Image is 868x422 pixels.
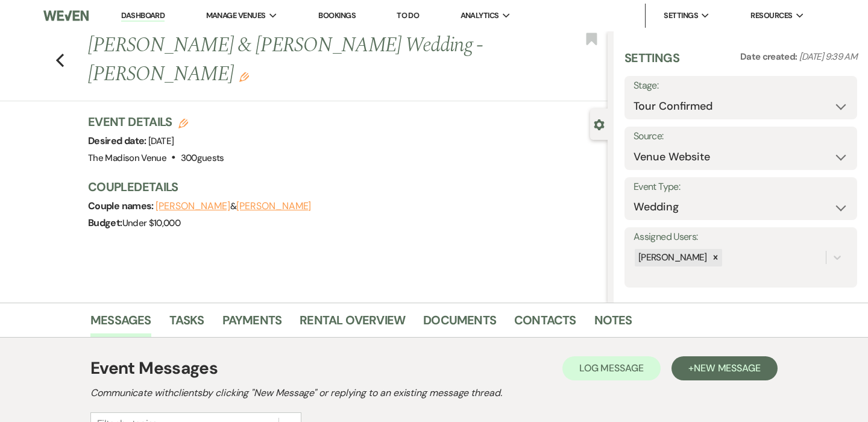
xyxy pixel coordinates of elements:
[90,310,151,337] a: Messages
[236,201,311,211] button: [PERSON_NAME]
[156,201,230,211] button: [PERSON_NAME]
[43,3,89,28] img: Weven Logo
[397,10,419,20] a: To Do
[206,10,266,22] span: Manage Venues
[634,178,848,196] label: Event Type:
[239,71,249,82] button: Edit
[88,152,166,164] span: The Madison Venue
[90,356,218,381] h1: Event Messages
[664,10,698,22] span: Settings
[594,118,605,130] button: Close lead details
[461,10,499,22] span: Analytics
[148,135,174,147] span: [DATE]
[740,51,799,63] span: Date created:
[156,200,311,212] span: &
[634,228,848,246] label: Assigned Users:
[634,128,848,145] label: Source:
[121,10,165,22] a: Dashboard
[181,152,224,164] span: 300 guests
[514,310,576,337] a: Contacts
[594,310,632,337] a: Notes
[169,310,204,337] a: Tasks
[88,216,122,229] span: Budget:
[423,310,496,337] a: Documents
[88,113,224,130] h3: Event Details
[88,178,596,195] h3: Couple Details
[122,217,181,229] span: Under $10,000
[624,49,679,76] h3: Settings
[579,362,644,374] span: Log Message
[88,31,499,89] h1: [PERSON_NAME] & [PERSON_NAME] Wedding - [PERSON_NAME]
[88,134,148,147] span: Desired date:
[562,356,661,380] button: Log Message
[300,310,405,337] a: Rental Overview
[318,10,356,20] a: Bookings
[90,386,778,400] h2: Communicate with clients by clicking "New Message" or replying to an existing message thread.
[635,249,709,266] div: [PERSON_NAME]
[671,356,778,380] button: +New Message
[799,51,857,63] span: [DATE] 9:39 AM
[750,10,792,22] span: Resources
[222,310,282,337] a: Payments
[88,200,156,212] span: Couple names:
[634,77,848,95] label: Stage:
[694,362,761,374] span: New Message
